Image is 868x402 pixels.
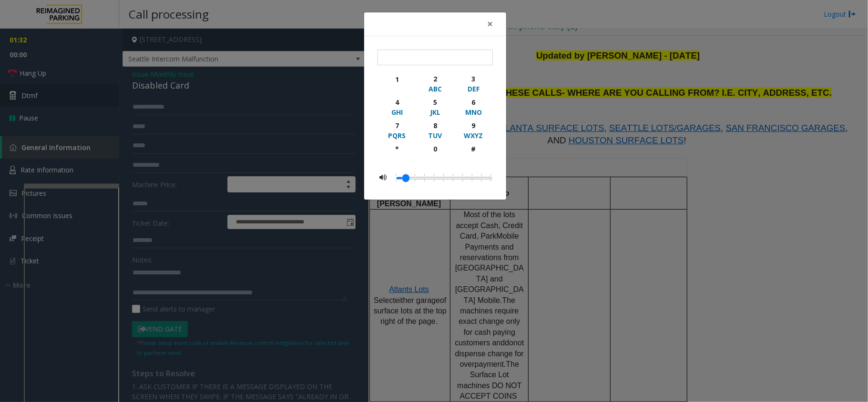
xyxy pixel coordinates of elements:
[422,97,448,107] div: 5
[416,72,454,95] button: 2ABC
[460,84,487,94] div: DEF
[384,97,410,107] div: 4
[460,74,487,84] div: 3
[460,97,487,107] div: 6
[439,171,449,184] li: 0.25
[460,131,487,141] div: WXYZ
[402,174,409,182] a: Drag
[480,12,500,36] button: Close
[422,121,448,131] div: 8
[458,171,468,184] li: 0.35
[416,119,454,142] button: 8TUV
[468,171,477,184] li: 0.4
[429,171,439,184] li: 0.2
[454,95,493,119] button: 6MNO
[420,171,429,184] li: 0.15
[384,74,410,84] div: 1
[378,95,416,119] button: 4GHI
[384,107,410,117] div: GHI
[454,72,493,95] button: 3DEF
[422,74,448,84] div: 2
[460,107,487,117] div: MNO
[454,119,493,142] button: 9WXYZ
[460,121,487,131] div: 9
[454,142,493,164] button: #
[487,171,491,184] li: 0.5
[422,131,448,141] div: TUV
[487,17,493,30] span: ×
[422,107,448,117] div: JKL
[396,171,401,184] li: 0
[422,144,448,154] div: 0
[416,95,454,119] button: 5JKL
[422,84,448,94] div: ABC
[378,72,416,95] button: 1
[384,121,410,131] div: 7
[378,119,416,142] button: 7PQRS
[416,142,454,164] button: 0
[449,171,458,184] li: 0.3
[460,144,487,154] div: #
[477,171,487,184] li: 0.45
[384,131,410,141] div: PQRS
[410,171,420,184] li: 0.1
[401,171,410,184] li: 0.05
